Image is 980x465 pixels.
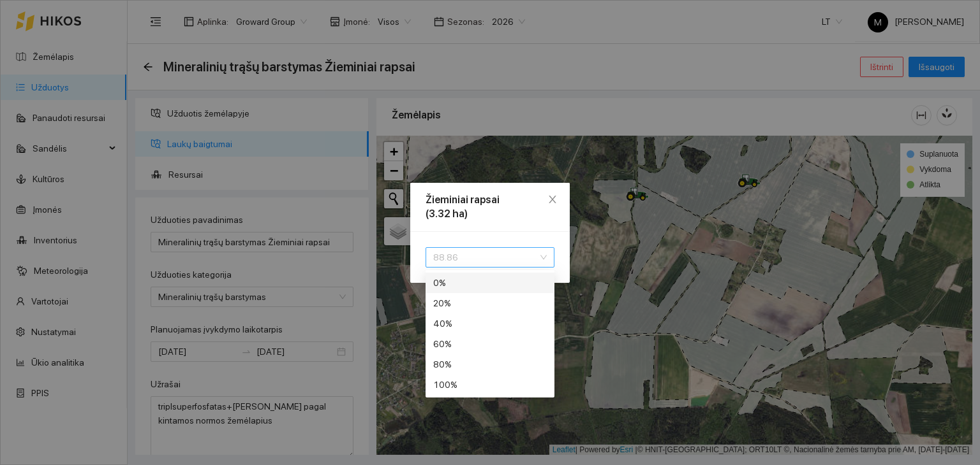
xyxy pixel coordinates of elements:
div: (3.32 ha) [426,207,554,221]
div: Žieminiai rapsai [426,193,554,207]
button: Close [535,183,570,217]
div: 80 % [433,357,547,371]
span: 88.86 [433,248,547,267]
div: 20 % [433,296,547,310]
div: 60 % [433,337,547,351]
div: 100 % [433,378,547,392]
div: 0 % [433,276,547,290]
span: close [547,194,558,204]
div: 40 % [433,317,547,331]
